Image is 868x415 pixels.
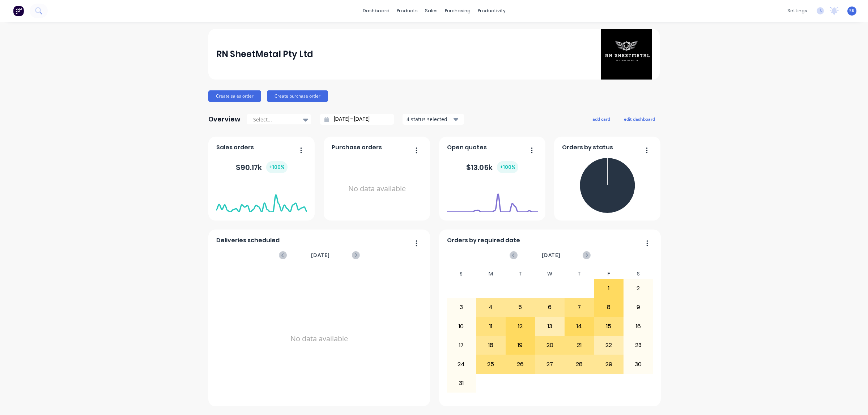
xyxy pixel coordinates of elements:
div: 21 [565,336,594,354]
div: T [506,269,535,279]
div: 4 status selected [407,115,452,123]
a: dashboard [359,5,393,16]
div: 25 [476,355,505,373]
span: Orders by status [562,143,613,152]
img: RN SheetMetal Pty Ltd [601,29,652,80]
div: S [624,269,653,279]
div: F [594,269,624,279]
img: Factory [13,5,24,16]
div: No data available [216,269,422,409]
div: purchasing [441,5,474,16]
div: 27 [535,355,564,373]
div: 6 [535,298,564,316]
div: 10 [447,317,476,335]
div: 18 [476,336,505,354]
button: 4 status selected [403,114,464,125]
div: 14 [565,317,594,335]
div: 19 [506,336,535,354]
div: 8 [594,298,623,316]
div: 17 [447,336,476,354]
span: SK [849,8,855,14]
div: 16 [624,317,653,335]
div: 28 [565,355,594,373]
span: Orders by required date [447,236,520,245]
div: 23 [624,336,653,354]
div: sales [421,5,441,16]
div: + 100 % [497,161,518,173]
div: 22 [594,336,623,354]
div: 24 [447,355,476,373]
span: [DATE] [311,251,330,259]
div: productivity [474,5,509,16]
div: W [535,269,565,279]
div: settings [784,5,811,16]
div: 4 [476,298,505,316]
div: 20 [535,336,564,354]
span: [DATE] [542,251,561,259]
div: No data available [332,155,422,223]
div: 29 [594,355,623,373]
div: Overview [208,112,241,127]
span: Sales orders [216,143,254,152]
div: + 100 % [266,161,288,173]
div: 1 [594,279,623,298]
div: 30 [624,355,653,373]
button: add card [588,114,615,124]
div: 3 [447,298,476,316]
div: 7 [565,298,594,316]
div: 15 [594,317,623,335]
button: edit dashboard [619,114,660,124]
div: $ 90.17k [236,161,288,173]
span: Purchase orders [332,143,382,152]
div: T [565,269,594,279]
div: products [393,5,421,16]
div: 5 [506,298,535,316]
button: Create purchase order [267,90,328,102]
div: 26 [506,355,535,373]
div: 12 [506,317,535,335]
div: 31 [447,374,476,392]
div: S [447,269,476,279]
div: 11 [476,317,505,335]
div: $ 13.05k [466,161,518,173]
button: Create sales order [208,90,261,102]
div: RN SheetMetal Pty Ltd [216,47,313,61]
div: M [476,269,506,279]
div: 2 [624,279,653,298]
div: 9 [624,298,653,316]
span: Open quotes [447,143,487,152]
div: 13 [535,317,564,335]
